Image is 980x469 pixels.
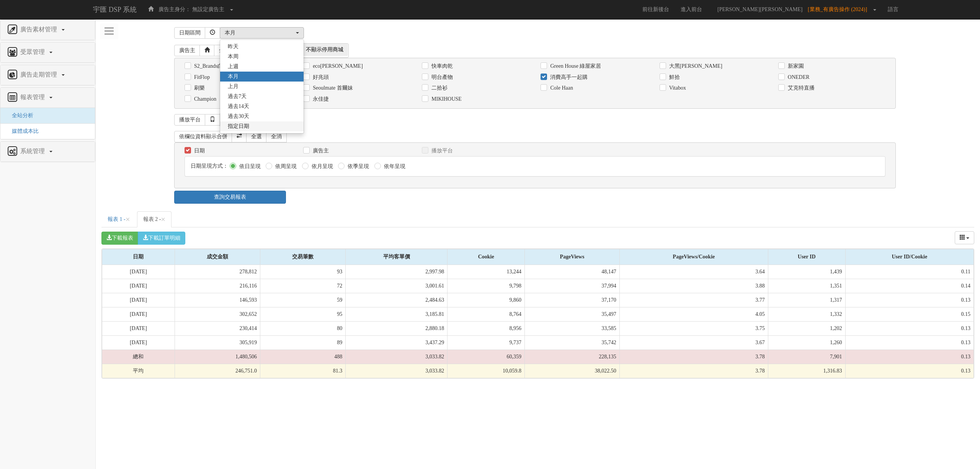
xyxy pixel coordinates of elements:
[175,307,260,321] td: 302,652
[260,364,346,378] td: 81.3
[192,84,205,92] label: 刷樂
[310,163,333,170] label: 依月呈現
[6,92,89,104] a: 報表管理
[311,84,353,92] label: Seoulmate 首爾妹
[266,131,287,142] a: 全消
[192,147,205,155] label: 日期
[786,84,815,92] label: 艾克特直播
[619,335,768,350] td: 3.67
[448,364,525,378] td: 10,059.8
[619,265,768,279] td: 3.64
[619,279,768,293] td: 3.88
[228,83,238,90] span: 上月
[260,335,346,350] td: 89
[525,364,620,378] td: 38,022.50
[768,249,845,265] div: User ID
[525,279,620,293] td: 37,994
[192,7,224,12] span: 無設定廣告主
[260,321,346,335] td: 80
[228,63,238,70] span: 上週
[845,335,973,350] td: 0.13
[430,147,453,155] label: 播放平台
[448,279,525,293] td: 9,798
[768,321,845,335] td: 1,202
[382,163,405,170] label: 依年呈現
[260,265,346,279] td: 93
[192,62,234,70] label: S2_Brands白蘭氏
[786,62,804,70] label: 新家園
[191,163,228,169] span: 日期呈現方式：
[102,335,175,350] td: [DATE]
[101,232,138,245] button: 下載報表
[525,350,620,364] td: 228,135
[955,231,975,244] button: columns
[768,350,845,364] td: 7,901
[228,93,247,100] span: 過去7天
[845,307,973,321] td: 0.15
[548,84,573,92] label: Cole Haan
[246,131,267,142] a: 全選
[260,350,346,364] td: 488
[525,335,620,350] td: 35,742
[768,335,845,350] td: 1,260
[260,279,346,293] td: 72
[311,95,329,103] label: 永佳捷
[102,364,175,378] td: 平均
[220,27,304,39] button: 本月
[845,364,973,378] td: 0.13
[6,128,39,134] span: 媒體成本比
[346,364,448,378] td: 3,033.82
[525,265,620,279] td: 48,147
[346,279,448,293] td: 3,001.61
[192,95,216,103] label: Champion
[448,265,525,279] td: 13,244
[18,71,61,78] span: 廣告走期管理
[225,29,294,37] div: 本月
[6,113,33,118] span: 全站分析
[174,191,286,204] a: 查詢交易報表
[228,103,249,110] span: 過去14天
[667,84,686,92] label: Vitabox
[161,216,165,224] button: Close
[430,84,448,92] label: 二拾衫
[311,74,329,81] label: 好兆頭
[667,74,680,81] label: 鮮拾
[175,364,260,378] td: 246,751.0
[448,350,525,364] td: 60,359
[18,94,49,100] span: 報表管理
[786,74,810,81] label: ONEDER
[845,265,973,279] td: 0.11
[620,249,768,265] div: PageViews/Cookie
[102,279,175,293] td: [DATE]
[228,73,238,80] span: 本月
[102,307,175,321] td: [DATE]
[214,45,235,56] a: 全選
[768,307,845,321] td: 1,332
[102,350,175,364] td: 總和
[260,293,346,307] td: 59
[430,74,453,81] label: 明台產物
[346,321,448,335] td: 2,880.18
[430,95,462,103] label: MIKIHOUSE
[448,293,525,307] td: 9,860
[346,293,448,307] td: 2,484.63
[346,307,448,321] td: 3,185.81
[6,24,89,36] a: 廣告素材管理
[808,7,871,12] span: [業務_有廣告操作 (2024)]
[845,321,973,335] td: 0.13
[311,147,329,155] label: 廣告主
[6,145,89,158] a: 系統管理
[667,62,722,70] label: 大黑[PERSON_NAME]
[126,216,130,224] button: Close
[102,293,175,307] td: [DATE]
[260,249,345,265] div: 交易筆數
[768,293,845,307] td: 1,317
[228,53,238,60] span: 本周
[346,249,447,265] div: 平均客單價
[228,123,249,130] span: 指定日期
[448,249,524,265] div: Cookie
[228,113,249,120] span: 過去30天
[175,279,260,293] td: 216,116
[137,211,172,227] a: 報表 2 -
[346,335,448,350] td: 3,437.29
